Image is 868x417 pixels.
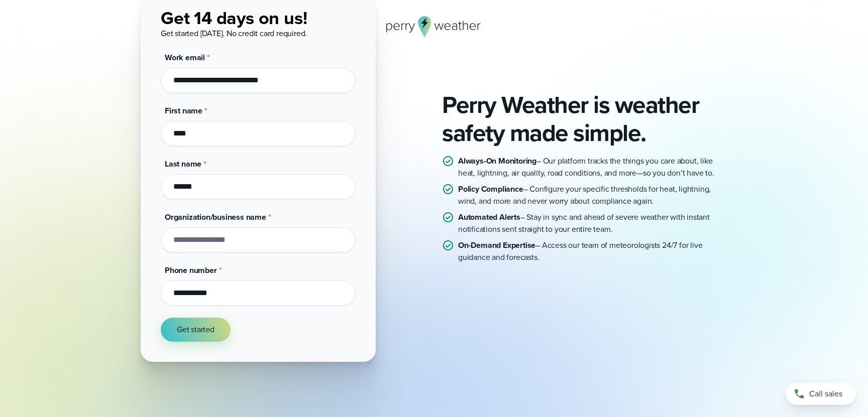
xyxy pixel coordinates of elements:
span: Last name [165,158,201,170]
strong: On-Demand Expertise [458,239,535,251]
span: First name [165,105,202,116]
span: Get 14 days on us! [161,5,307,31]
span: Get started [177,324,214,336]
p: – Configure your specific thresholds for heat, lightning, wind, and more and never worry about co... [458,183,727,207]
h2: Perry Weather is weather safety made simple. [442,91,727,147]
span: Work email [165,52,205,63]
button: Get started [161,318,231,342]
strong: Always-On Monitoring [458,155,536,167]
span: Phone number [165,264,217,276]
p: – Our platform tracks the things you care about, like heat, lightning, air quality, road conditio... [458,155,727,179]
strong: Automated Alerts [458,211,520,223]
span: Organization/business name [165,211,266,223]
p: – Access our team of meteorologists 24/7 for live guidance and forecasts. [458,239,727,263]
strong: Policy Compliance [458,183,523,195]
a: Call sales [786,383,856,405]
span: Call sales [809,388,842,400]
p: – Stay in sync and ahead of severe weather with instant notifications sent straight to your entir... [458,211,727,235]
